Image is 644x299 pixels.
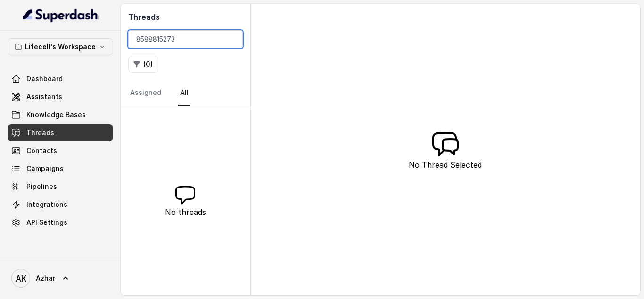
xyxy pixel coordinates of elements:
[26,110,86,120] span: Knowledge Bases
[16,273,26,283] text: AK
[8,142,113,159] a: Contacts
[26,164,64,173] span: Campaigns
[26,92,62,102] span: Assistants
[8,178,113,195] a: Pipelines
[25,41,96,52] p: Lifecell's Workspace
[8,124,113,141] a: Threads
[26,218,67,227] span: API Settings
[8,106,113,123] a: Knowledge Bases
[8,88,113,105] a: Assistants
[8,70,113,87] a: Dashboard
[128,56,158,73] button: (0)
[26,182,57,191] span: Pipelines
[8,38,113,55] button: Lifecell's Workspace
[128,80,163,106] a: Assigned
[8,160,113,177] a: Campaigns
[26,146,57,155] span: Contacts
[36,273,55,283] span: Azhar
[8,214,113,231] a: API Settings
[409,159,482,171] p: No Thread Selected
[26,74,63,84] span: Dashboard
[128,30,243,48] input: Search by Call ID or Phone Number
[23,8,99,23] img: light.svg
[26,200,67,209] span: Integrations
[165,206,206,218] p: No threads
[26,128,54,137] span: Threads
[8,265,113,291] a: Azhar
[8,196,113,213] a: Integrations
[128,11,243,23] h2: Threads
[178,80,190,106] a: All
[128,80,243,106] nav: Tabs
